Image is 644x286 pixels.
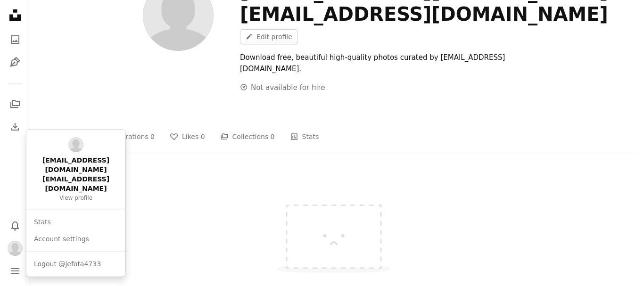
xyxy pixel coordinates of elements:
[34,260,101,269] span: Logout @jefota4733
[6,239,25,258] button: Profile
[30,231,122,248] a: Account settings
[34,156,118,194] span: [EMAIL_ADDRESS][DOMAIN_NAME] [EMAIL_ADDRESS][DOMAIN_NAME]
[30,214,122,231] a: Stats
[8,241,23,256] img: Avatar of user jefota4733@aperiol.com jefota4733@aperiol.com
[26,130,125,277] div: Profile
[59,195,92,202] span: View profile
[68,137,83,152] img: Avatar of user jefota4733@aperiol.com jefota4733@aperiol.com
